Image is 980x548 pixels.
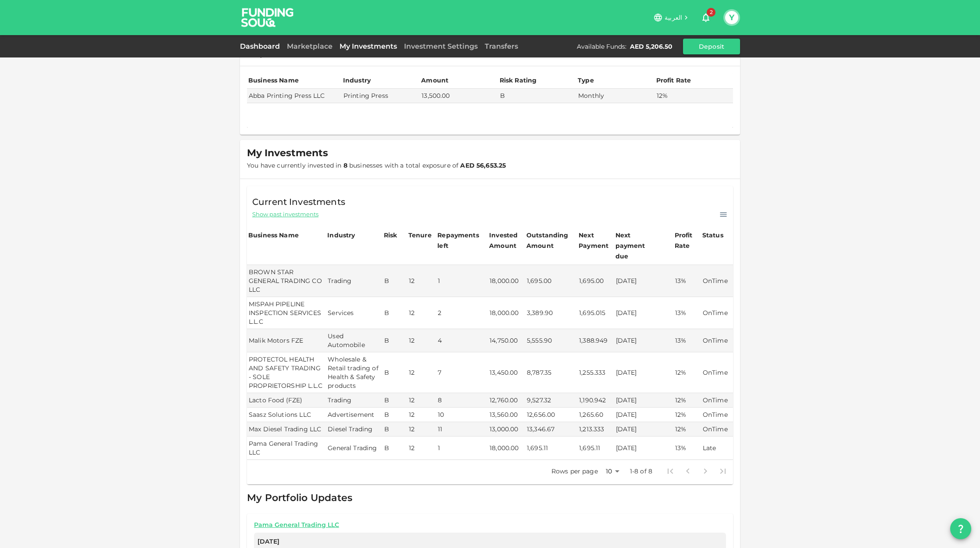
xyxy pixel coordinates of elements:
[383,329,407,352] td: B
[614,329,673,352] td: [DATE]
[577,297,614,329] td: 1,695.015
[577,408,614,422] td: 1,265.60
[526,230,570,251] div: Outstanding Amount
[326,393,382,408] td: Trading
[673,329,701,352] td: 13%
[248,75,299,86] div: Business Name
[577,329,614,352] td: 1,388.949
[481,42,522,50] a: Transfers
[247,265,326,297] td: BROWN STAR GENERAL TRADING CO LLC
[665,14,682,21] span: العربية
[525,393,577,408] td: 9,527.32
[436,352,488,393] td: 7
[408,230,432,240] div: Tenure
[673,352,701,393] td: 12%
[577,42,626,51] div: Available Funds :
[383,393,407,408] td: B
[673,408,701,422] td: 12%
[247,393,326,408] td: Lacto Food (FZE)
[551,467,598,476] p: Rows per page
[488,393,525,408] td: 12,760.00
[576,89,655,103] td: Monthly
[248,230,299,240] div: Business Name
[701,393,733,408] td: OnTime
[673,297,701,329] td: 13%
[336,42,401,50] a: My Investments
[489,230,524,251] div: Invested Amount
[436,297,488,329] td: 2
[577,265,614,297] td: 1,695.00
[656,75,691,86] div: Profit Rate
[525,297,577,329] td: 3,389.90
[327,230,355,240] div: Industry
[407,352,436,393] td: 12
[577,352,614,393] td: 1,255.333
[630,467,652,476] p: 1-8 of 8
[702,230,724,240] div: Status
[525,408,577,422] td: 12,656.00
[488,408,525,422] td: 13,560.00
[498,89,576,103] td: B
[247,161,506,169] span: You have currently invested in businesses with a total exposure of
[383,297,407,329] td: B
[701,265,733,297] td: OnTime
[240,42,283,50] a: Dashboard
[401,42,481,50] a: Investment Settings
[673,265,701,297] td: 13%
[488,297,525,329] td: 18,000.00
[655,89,733,103] td: 12%
[488,329,525,352] td: 14,750.00
[421,75,448,86] div: Amount
[437,230,481,251] div: Repayments left
[614,265,673,297] td: [DATE]
[407,297,436,329] td: 12
[247,492,352,504] span: My Portfolio Updates
[384,230,401,240] div: Risk
[326,408,382,422] td: Advertisement
[383,265,407,297] td: B
[326,329,382,352] td: Used Automobile
[725,11,738,24] button: Y
[697,9,715,26] button: 2
[247,422,326,437] td: Max Diesel Trading LLC
[675,230,700,251] div: Profit Rate
[460,161,506,169] strong: AED 56,653.25
[407,265,436,297] td: 12
[252,195,345,209] span: Current Investments
[525,352,577,393] td: 8,787.35
[326,265,382,297] td: Trading
[488,265,525,297] td: 18,000.00
[614,297,673,329] td: [DATE]
[525,422,577,437] td: 13,346.67
[342,89,420,103] td: Printing Press
[383,408,407,422] td: B
[420,89,498,103] td: 13,500.00
[579,230,612,251] div: Next Payment
[258,536,722,547] span: [DATE]
[601,465,622,478] div: 10
[488,352,525,393] td: 13,450.00
[525,437,577,460] td: 1,695.11
[247,147,328,159] span: My Investments
[407,329,436,352] td: 12
[247,437,326,460] td: Pama General Trading LLC
[525,329,577,352] td: 5,555.90
[247,352,326,393] td: PROTECTOL HEALTH AND SAFETY TRADING - SOLE PROPRIETORSHIP L.L.C
[247,408,326,422] td: Saasz Solutions LLC
[630,42,672,51] div: AED 5,206.50
[436,422,488,437] td: 11
[326,437,382,460] td: General Trading
[673,437,701,460] td: 13%
[577,437,614,460] td: 1,695.11
[578,75,595,86] div: Type
[383,352,407,393] td: B
[247,89,342,103] td: Abba Printing Press LLC
[326,352,382,393] td: Wholesale & Retail trading of Health & Safety products
[343,75,371,86] div: Industry
[488,422,525,437] td: 13,000.00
